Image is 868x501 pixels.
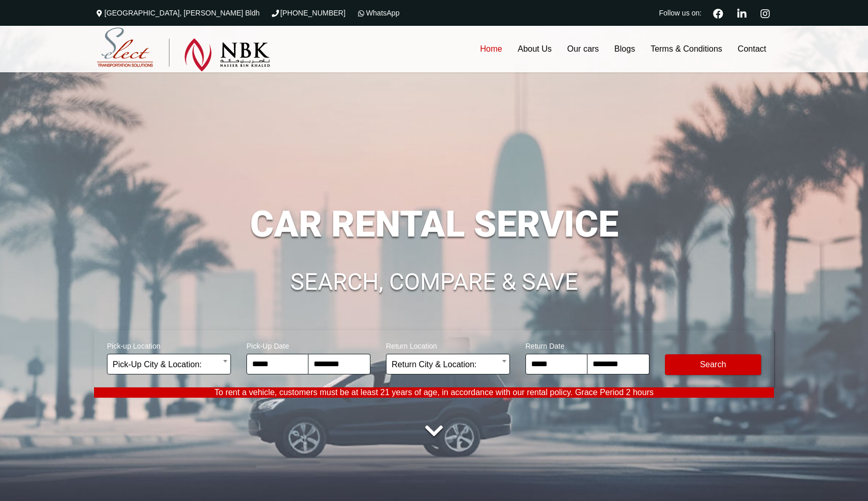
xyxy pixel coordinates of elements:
span: Pick-Up City & Location: [107,354,231,374]
a: Contact [730,26,774,72]
a: [PHONE_NUMBER] [270,9,346,17]
span: Pick-Up City & Location: [113,354,225,375]
span: Return City & Location: [392,354,504,375]
a: Blogs [607,26,643,72]
button: Modify Search [665,354,761,375]
a: Facebook [709,7,727,19]
a: WhatsApp [356,9,400,17]
span: Return Location [386,335,510,354]
span: Return City & Location: [386,354,510,374]
h1: CAR RENTAL SERVICE [94,206,774,242]
span: Return Date [525,335,649,354]
span: Pick-Up Date [246,335,370,354]
a: Home [472,26,510,72]
a: Our cars [560,26,607,72]
a: Instagram [756,7,774,19]
a: Terms & Conditions [643,26,730,72]
h1: SEARCH, COMPARE & SAVE [94,270,774,294]
p: To rent a vehicle, customers must be at least 21 years of age, in accordance with our rental poli... [94,387,774,398]
img: Select Rent a Car [97,27,270,72]
a: About Us [510,26,560,72]
span: Pick-up Location [107,335,231,354]
a: Linkedin [733,7,751,19]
